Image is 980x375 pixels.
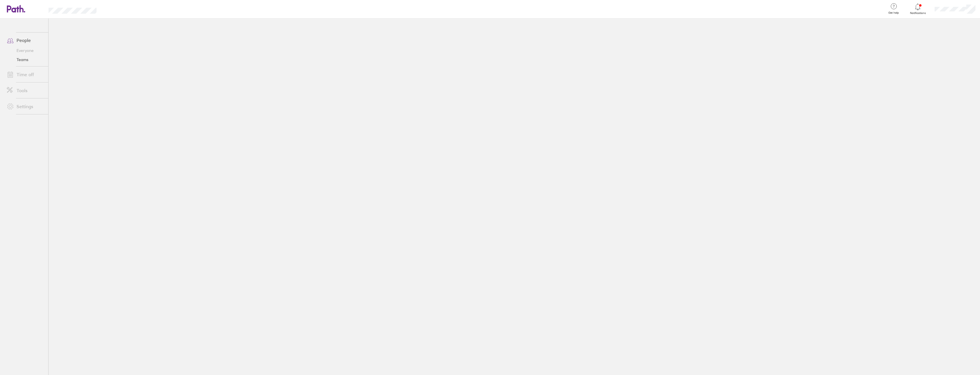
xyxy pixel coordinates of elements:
[2,69,48,80] a: Time off
[909,3,927,15] a: Notifications
[884,11,903,15] span: Get help
[2,46,48,55] a: Everyone
[2,85,48,96] a: Tools
[909,11,927,15] span: Notifications
[2,55,48,64] a: Teams
[2,35,48,46] a: People
[2,101,48,112] a: Settings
